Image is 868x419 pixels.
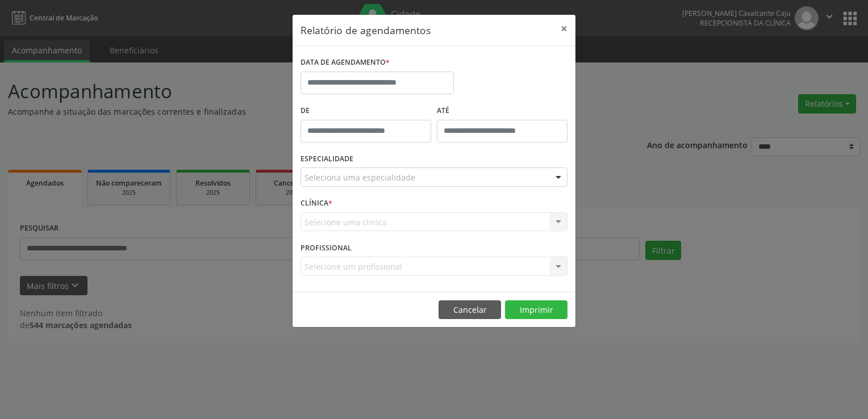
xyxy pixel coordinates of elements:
label: PROFISSIONAL [301,239,352,257]
label: ESPECIALIDADE [301,150,353,168]
label: CLÍNICA [301,195,332,212]
label: ATÉ [437,102,567,120]
button: Cancelar [439,300,501,320]
span: Seleciona uma especialidade [304,171,415,183]
button: Close [553,15,575,43]
label: DATA DE AGENDAMENTO [301,54,390,72]
button: Imprimir [505,300,567,320]
h5: Relatório de agendamentos [301,23,431,37]
label: De [301,102,431,120]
